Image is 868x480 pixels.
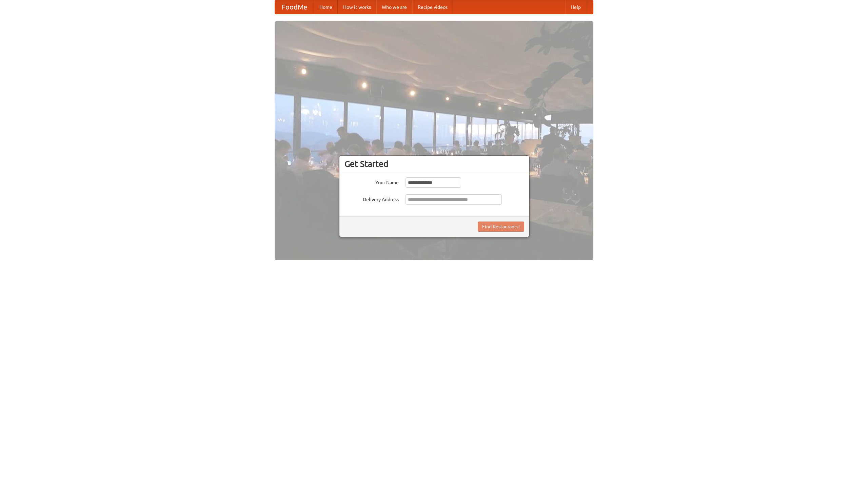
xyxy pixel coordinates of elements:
a: Who we are [376,0,412,14]
a: Help [565,0,586,14]
a: FoodMe [275,0,314,14]
a: Home [314,0,338,14]
a: How it works [338,0,376,14]
button: Find Restaurants! [478,222,524,232]
a: Recipe videos [412,0,453,14]
h3: Get Started [344,159,524,169]
label: Delivery Address [344,194,399,203]
label: Your Name [344,177,399,186]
